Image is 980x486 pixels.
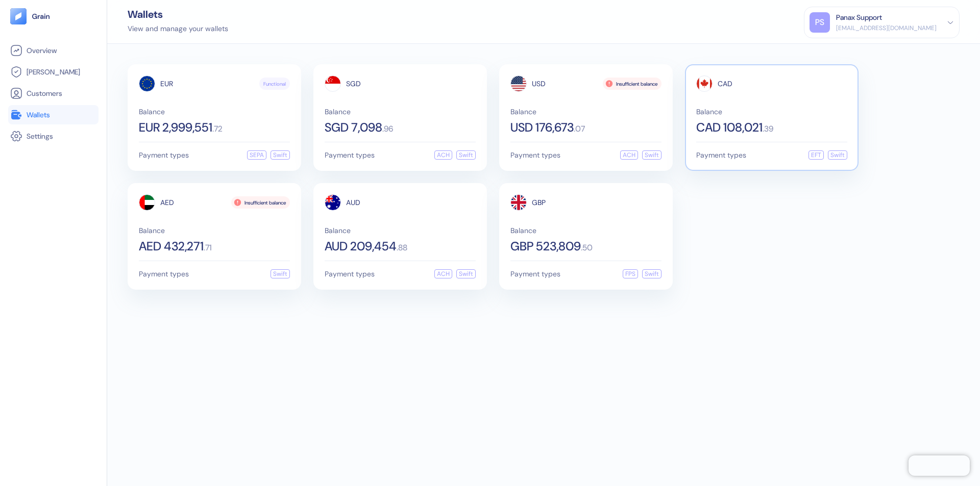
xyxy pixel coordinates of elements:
[603,78,661,90] div: Insufficient balance
[382,125,393,133] span: . 96
[271,150,290,160] div: Swift
[10,130,96,142] a: Settings
[642,150,661,160] div: Swift
[434,269,452,278] div: ACH
[10,44,96,57] a: Overview
[212,125,223,133] span: . 72
[696,108,847,115] span: Balance
[325,108,476,115] span: Balance
[434,150,452,160] div: ACH
[623,269,638,278] div: FPS
[325,121,382,134] span: SGD 7,098
[510,108,661,115] span: Balance
[10,8,27,24] img: logo-tablet-V2.svg
[828,150,847,160] div: Swift
[204,244,212,252] span: . 71
[27,67,80,77] span: [PERSON_NAME]
[532,199,546,206] span: GBP
[456,150,476,160] div: Swift
[325,240,397,252] span: AUD 209,454
[909,455,970,476] iframe: Chatra live chat
[763,125,773,133] span: . 39
[128,9,228,19] div: Wallets
[325,151,375,159] span: Payment types
[397,244,407,252] span: . 88
[160,80,173,87] span: EUR
[581,244,593,252] span: . 50
[510,121,574,134] span: USD 176,673
[510,270,560,277] span: Payment types
[456,269,476,278] div: Swift
[139,151,189,159] span: Payment types
[231,196,290,209] div: Insufficient balance
[836,23,937,33] div: [EMAIL_ADDRESS][DOMAIN_NAME]
[510,240,581,252] span: GBP 523,809
[139,108,290,115] span: Balance
[696,151,746,159] span: Payment types
[510,151,560,159] span: Payment types
[808,150,824,160] div: EFT
[696,121,763,134] span: CAD 108,021
[139,240,204,252] span: AED 432,271
[574,125,585,133] span: . 07
[810,12,830,33] div: PS
[263,80,286,88] span: Functional
[32,13,51,20] img: logo
[160,199,174,206] span: AED
[271,269,290,278] div: Swift
[128,23,228,34] div: View and manage your wallets
[325,227,476,234] span: Balance
[139,270,189,277] span: Payment types
[10,66,96,78] a: [PERSON_NAME]
[139,121,212,134] span: EUR 2,999,551
[139,227,290,234] span: Balance
[27,131,53,141] span: Settings
[510,227,661,234] span: Balance
[532,80,546,87] span: USD
[247,150,266,160] div: SEPA
[325,270,375,277] span: Payment types
[10,87,96,99] a: Customers
[642,269,661,278] div: Swift
[10,109,96,121] a: Wallets
[718,80,732,87] span: CAD
[27,45,57,56] span: Overview
[27,110,50,120] span: Wallets
[836,12,882,23] div: Panax Support
[346,199,360,206] span: AUD
[346,80,361,87] span: SGD
[27,88,62,98] span: Customers
[620,150,638,160] div: ACH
